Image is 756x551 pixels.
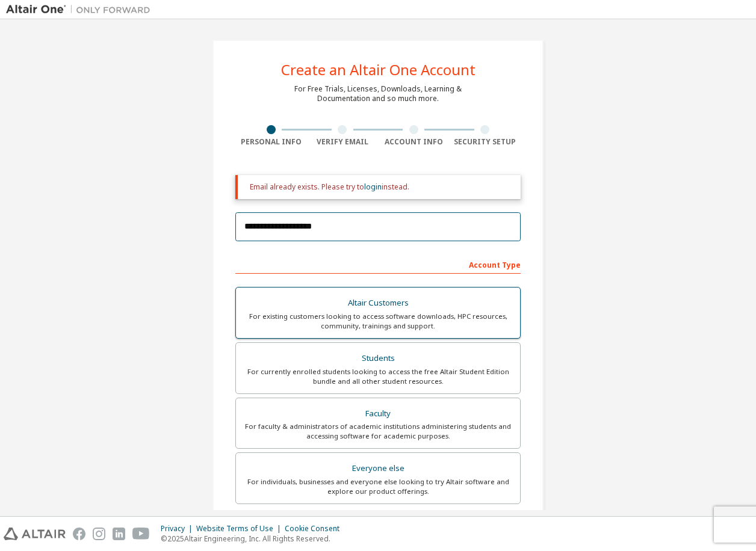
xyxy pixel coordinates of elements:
[235,137,307,147] div: Personal Info
[235,254,521,274] div: Account Type
[281,63,476,77] div: Create an Altair One Account
[243,312,513,331] div: For existing customers looking to access software downloads, HPC resources, community, trainings ...
[243,350,513,367] div: Students
[378,137,450,147] div: Account Info
[450,137,521,147] div: Security Setup
[161,524,196,534] div: Privacy
[4,528,66,540] img: altair_logo.svg
[243,295,513,312] div: Altair Customers
[243,405,513,422] div: Faculty
[243,367,513,386] div: For currently enrolled students looking to access the free Altair Student Edition bundle and all ...
[132,528,150,540] img: youtube.svg
[93,528,105,540] img: instagram.svg
[364,182,382,192] a: login
[243,477,513,496] div: For individuals, businesses and everyone else looking to try Altair software and explore our prod...
[307,137,379,147] div: Verify Email
[161,534,347,544] p: © 2025 Altair Engineering, Inc. All Rights Reserved.
[73,528,85,540] img: facebook.svg
[243,422,513,441] div: For faculty & administrators of academic institutions administering students and accessing softwa...
[285,524,347,534] div: Cookie Consent
[196,524,285,534] div: Website Terms of Use
[6,4,156,16] img: Altair One
[294,84,462,103] div: For Free Trials, Licenses, Downloads, Learning & Documentation and so much more.
[250,182,511,192] div: Email already exists. Please try to instead.
[113,528,125,540] img: linkedin.svg
[243,460,513,477] div: Everyone else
